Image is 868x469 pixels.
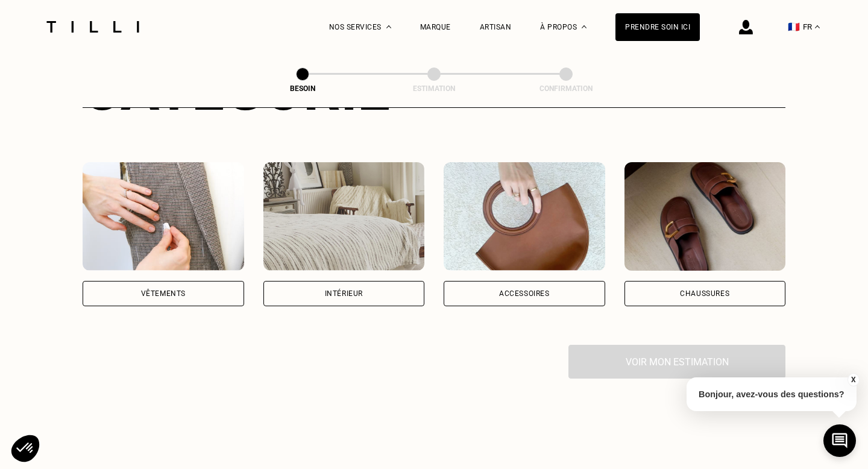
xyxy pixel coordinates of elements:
a: Prendre soin ici [615,13,700,41]
div: Vêtements [141,290,186,297]
a: Marque [420,23,451,31]
img: Chaussures [624,162,786,271]
img: icône connexion [739,20,753,34]
img: Intérieur [263,162,425,271]
img: Logo du service de couturière Tilli [42,21,143,33]
div: Accessoires [499,290,550,297]
div: Intérieur [325,290,363,297]
a: Artisan [480,23,512,31]
img: Vêtements [83,162,244,271]
span: 🇫🇷 [788,21,800,33]
img: Accessoires [444,162,605,271]
button: X [847,373,859,386]
div: Besoin [242,84,363,93]
div: Chaussures [680,290,729,297]
p: Bonjour, avez-vous des questions? [687,377,857,411]
div: Confirmation [506,84,626,93]
img: Menu déroulant [386,25,391,28]
div: Estimation [374,84,494,93]
img: Menu déroulant à propos [582,25,587,28]
img: menu déroulant [815,25,820,28]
